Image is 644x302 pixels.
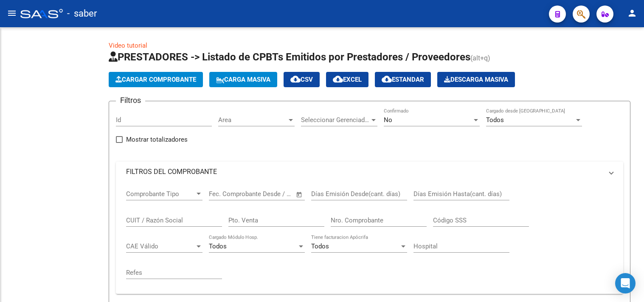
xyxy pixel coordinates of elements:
button: Carga Masiva [209,72,277,87]
mat-icon: menu [7,8,17,18]
input: End date [244,190,285,198]
mat-icon: cloud_download [382,74,392,84]
span: Todos [486,116,504,124]
span: No [384,116,392,124]
span: Descarga Masiva [444,76,508,83]
mat-panel-title: FILTROS DEL COMPROBANTE [126,167,603,177]
span: PRESTADORES -> Listado de CPBTs Emitidos por Prestadores / Proveedores [109,51,470,63]
h3: Filtros [116,94,145,106]
app-download-masive: Descarga masiva de comprobantes (adjuntos) [437,72,515,87]
span: Mostrar totalizadores [126,134,188,145]
span: Todos [209,242,227,250]
button: Open calendar [295,190,304,199]
span: CSV [290,76,313,83]
span: CAE Válido [126,242,195,250]
button: EXCEL [326,72,368,87]
div: FILTROS DEL COMPROBANTE [116,182,623,294]
a: Video tutorial [109,42,147,49]
span: Seleccionar Gerenciador [301,116,370,124]
span: EXCEL [333,76,362,83]
mat-icon: person [627,8,637,18]
button: CSV [284,72,320,87]
mat-expansion-panel-header: FILTROS DEL COMPROBANTE [116,162,623,182]
span: Area [218,116,287,124]
span: (alt+q) [470,54,490,62]
span: Carga Masiva [216,76,270,83]
span: Estandar [382,76,424,83]
input: Start date [209,190,236,198]
span: Todos [311,242,329,250]
div: Open Intercom Messenger [615,273,636,293]
span: Comprobante Tipo [126,190,195,198]
mat-icon: cloud_download [290,74,301,84]
button: Descarga Masiva [437,72,515,87]
mat-icon: cloud_download [333,74,343,84]
span: Cargar Comprobante [115,76,196,83]
button: Cargar Comprobante [109,72,203,87]
span: - saber [67,4,97,23]
button: Estandar [375,72,431,87]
